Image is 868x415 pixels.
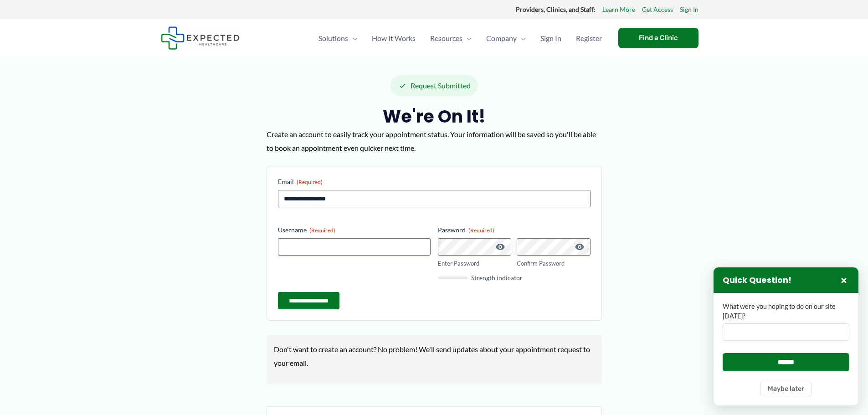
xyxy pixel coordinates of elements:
a: How It Works [365,22,423,54]
a: Learn More [602,4,635,15]
strong: Providers, Clinics, and Staff: [516,5,596,13]
a: Find a Clinic [618,28,699,48]
a: Register [569,22,609,54]
h2: We're on it! [267,105,602,128]
label: Enter Password [438,259,512,268]
span: Company [486,22,517,54]
p: Create an account to easily track your appointment status. Your information will be saved so you'... [267,128,602,154]
span: (Required) [309,227,335,234]
label: Email [278,177,591,186]
p: Don't want to create an account? No problem! We'll send updates about your appointment request to... [274,343,595,369]
label: Confirm Password [517,259,591,268]
button: Show Password [574,241,585,252]
img: Expected Healthcare Logo - side, dark font, small [161,26,240,50]
a: SolutionsMenu Toggle [311,22,365,54]
span: Menu Toggle [517,22,526,54]
a: Sign In [680,4,699,15]
span: Sign In [540,22,561,54]
span: (Required) [297,179,323,185]
button: Show Password [495,241,506,252]
a: Get Access [642,4,673,15]
h3: Quick Question! [723,275,791,286]
button: Maybe later [760,382,812,396]
a: Sign In [533,22,569,54]
a: ResourcesMenu Toggle [423,22,479,54]
nav: Primary Site Navigation [311,22,609,54]
span: Resources [430,22,462,54]
span: (Required) [468,227,494,234]
span: Register [576,22,602,54]
div: Strength indicator [438,275,591,281]
span: How It Works [372,22,416,54]
span: Menu Toggle [462,22,472,54]
a: CompanyMenu Toggle [479,22,533,54]
span: Menu Toggle [348,22,357,54]
div: Request Submitted [390,75,478,96]
label: What were you hoping to do on our site [DATE]? [723,302,849,321]
label: Username [278,225,431,235]
button: Close [838,275,849,286]
legend: Password [438,225,494,235]
span: Solutions [318,22,348,54]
